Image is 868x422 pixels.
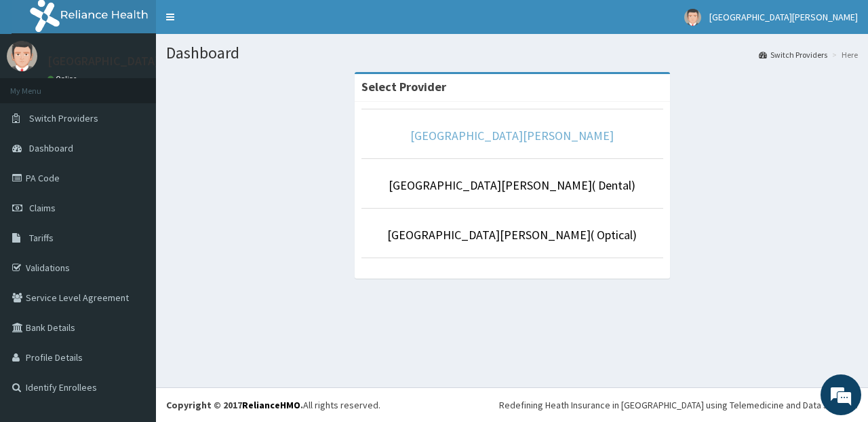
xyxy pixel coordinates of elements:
[242,399,300,411] a: RelianceHMO
[499,398,858,412] div: Redefining Heath Insurance in [GEOGRAPHIC_DATA] using Telemedicine and Data Science!
[166,399,303,411] strong: Copyright © 2017 .
[389,177,635,193] a: [GEOGRAPHIC_DATA][PERSON_NAME]( Dental)
[387,227,637,243] a: [GEOGRAPHIC_DATA][PERSON_NAME]( Optical)
[829,49,858,60] li: Here
[684,9,701,26] img: User Image
[361,79,446,94] strong: Select Provider
[71,76,228,94] div: Chat with us now
[7,279,258,327] textarea: Type your message and hit 'Enter'
[79,125,187,262] span: We're online!
[29,142,73,154] span: Dashboard
[29,232,54,244] span: Tariffs
[156,387,868,422] footer: All rights reserved.
[410,128,614,143] a: [GEOGRAPHIC_DATA][PERSON_NAME]
[166,44,858,62] h1: Dashboard
[759,49,827,60] a: Switch Providers
[222,7,255,39] div: Minimize live chat window
[47,55,248,67] p: [GEOGRAPHIC_DATA][PERSON_NAME]
[25,68,55,102] img: d_794563401_company_1708531726252_794563401
[29,112,98,124] span: Switch Providers
[709,11,858,23] span: [GEOGRAPHIC_DATA][PERSON_NAME]
[29,202,56,214] span: Claims
[7,41,37,71] img: User Image
[47,74,80,84] a: Online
